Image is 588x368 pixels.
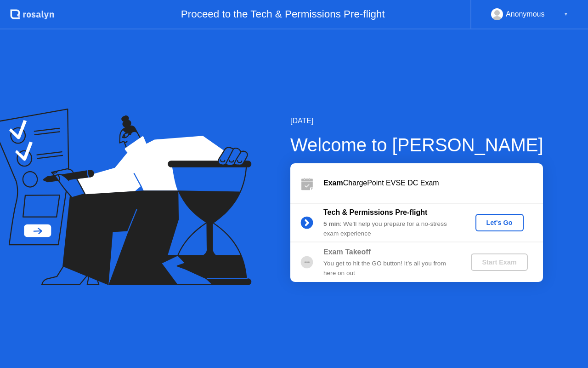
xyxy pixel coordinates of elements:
[475,214,524,231] button: Let's Go
[323,259,456,278] div: You get to hit the GO button! It’s all you from here on out
[323,178,543,189] div: ChargePoint EVSE DC Exam
[323,208,427,216] b: Tech & Permissions Pre-flight
[290,131,543,159] div: Welcome to [PERSON_NAME]
[290,115,543,126] div: [DATE]
[323,179,343,187] b: Exam
[475,259,524,266] div: Start Exam
[506,8,545,20] div: Anonymous
[323,248,371,256] b: Exam Takeoff
[323,219,456,238] div: : We’ll help you prepare for a no-stress exam experience
[479,219,520,226] div: Let's Go
[471,253,527,271] button: Start Exam
[323,220,340,227] b: 5 min
[564,8,568,20] div: ▼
